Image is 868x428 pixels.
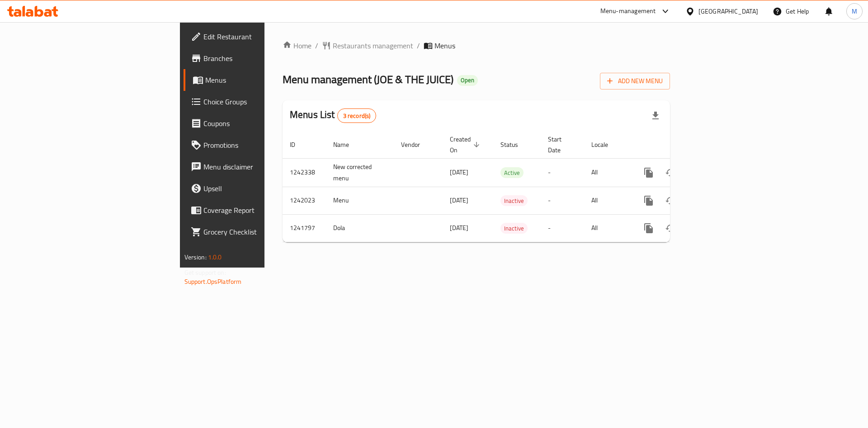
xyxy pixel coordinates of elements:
[184,91,325,113] a: Choice Groups
[326,214,394,242] td: Dola
[203,140,318,151] span: Promotions
[457,75,478,86] div: Open
[326,187,394,214] td: Menu
[600,6,656,17] div: Menu-management
[333,40,413,51] span: Restaurants management
[600,73,670,89] button: Add New Menu
[184,251,207,263] span: Version:
[541,187,584,214] td: -
[548,134,573,155] span: Start Date
[698,6,758,16] div: [GEOGRAPHIC_DATA]
[457,76,478,84] span: Open
[450,134,482,155] span: Created On
[541,158,584,187] td: -
[203,31,318,42] span: Edit Restaurant
[500,223,528,234] span: Inactive
[290,139,307,150] span: ID
[584,158,631,187] td: All
[450,194,468,206] span: [DATE]
[660,217,681,239] button: Change Status
[184,26,325,47] a: Edit Restaurant
[500,167,524,178] div: Active
[283,40,670,51] nav: breadcrumb
[500,168,524,178] span: Active
[203,118,318,129] span: Coupons
[645,105,666,127] div: Export file
[607,75,663,87] span: Add New Menu
[500,223,528,234] div: Inactive
[283,69,453,89] span: Menu management ( JOE & THE JUICE )
[337,108,377,123] div: Total records count
[184,267,226,278] span: Get support on:
[401,139,432,150] span: Vendor
[638,162,660,183] button: more
[434,40,455,51] span: Menus
[203,226,318,237] span: Grocery Checklist
[205,75,318,85] span: Menus
[203,96,318,107] span: Choice Groups
[660,162,681,183] button: Change Status
[283,131,732,242] table: enhanced table
[184,134,325,156] a: Promotions
[417,40,420,51] li: /
[584,187,631,214] td: All
[184,178,325,199] a: Upsell
[660,190,681,212] button: Change Status
[541,214,584,242] td: -
[584,214,631,242] td: All
[638,217,660,239] button: more
[500,139,530,150] span: Status
[184,113,325,134] a: Coupons
[450,166,468,178] span: [DATE]
[591,139,620,150] span: Locale
[203,183,318,194] span: Upsell
[208,251,222,263] span: 1.0.0
[638,190,660,212] button: more
[184,199,325,221] a: Coverage Report
[326,158,394,187] td: New corrected menu
[184,156,325,178] a: Menu disclaimer
[852,6,857,16] span: M
[184,221,325,243] a: Grocery Checklist
[631,131,732,159] th: Actions
[184,47,325,69] a: Branches
[203,53,318,64] span: Branches
[290,108,376,123] h2: Menus List
[203,205,318,216] span: Coverage Report
[184,276,242,287] a: Support.OpsPlatform
[333,139,361,150] span: Name
[203,161,318,172] span: Menu disclaimer
[338,112,376,120] span: 3 record(s)
[450,222,468,234] span: [DATE]
[500,196,528,206] span: Inactive
[184,69,325,91] a: Menus
[322,40,413,51] a: Restaurants management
